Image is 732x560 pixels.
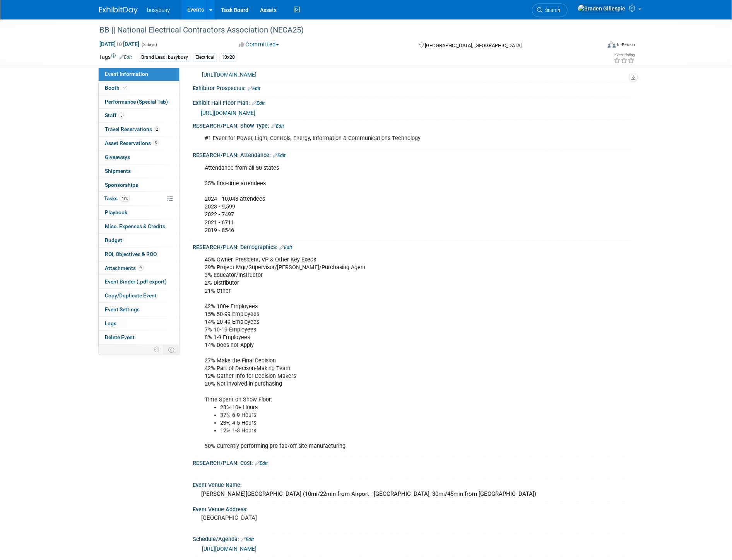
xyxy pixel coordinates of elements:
[105,251,157,257] span: ROI, Objectives & ROO
[252,101,265,106] a: Edit
[99,137,179,150] a: Asset Reservations3
[105,71,148,77] span: Event Information
[99,109,179,122] a: Staff5
[99,192,179,205] a: Tasks41%
[271,123,284,129] a: Edit
[138,265,144,271] span: 9
[154,126,160,132] span: 2
[99,67,179,81] a: Event Information
[105,223,165,229] span: Misc. Expenses & Credits
[164,345,180,355] td: Toggle Event Tabs
[105,320,116,326] span: Logs
[199,160,548,238] div: Attendance from all 50 states 35% first-time attendees 2024 - 10,048 attendees 2023 - 9,599 2022 ...
[99,317,179,330] a: Logs
[202,72,257,78] a: [URL][DOMAIN_NAME]
[193,241,633,251] div: RESEARCH/PLAN: Demographics:
[105,278,167,285] span: Event Binder (.pdf export)
[119,55,132,60] a: Edit
[198,488,627,500] div: [PERSON_NAME][GEOGRAPHIC_DATA] (10mi/22min from Airport - [GEOGRAPHIC_DATA], 30mi/45min from [GEO...
[425,43,522,48] span: [GEOGRAPHIC_DATA], [GEOGRAPHIC_DATA]
[236,41,282,49] button: Committed
[248,86,260,91] a: Edit
[99,81,179,95] a: Booth
[105,292,157,299] span: Copy/Duplicate Event
[201,514,368,521] pre: [GEOGRAPHIC_DATA]
[99,275,179,289] a: Event Binder (.pdf export)
[199,252,548,454] div: 45% Owner, President, VP & Other Key Execs 29% Project Mgr/Supervisor/[PERSON_NAME]/Purchasing Ag...
[99,123,179,136] a: Travel Reservations2
[279,245,292,250] a: Edit
[99,248,179,261] a: ROI, Objectives & ROO
[99,150,179,164] a: Giveaways
[193,53,217,61] div: Electrical
[193,504,633,513] div: Event Venue Address:
[105,140,159,146] span: Asset Reservations
[150,345,164,355] td: Personalize Event Tab Strip
[141,42,157,47] span: (3 days)
[255,461,268,466] a: Edit
[99,261,179,275] a: Attachments9
[220,411,543,419] li: 37% 6-9 Hours
[105,99,168,105] span: Performance (Special Tab)
[99,220,179,233] a: Misc. Expenses & Credits
[105,112,124,118] span: Staff
[193,149,633,159] div: RESEARCH/PLAN: Attendance:
[241,537,254,542] a: Edit
[220,404,543,411] li: 28% 10+ Hours
[118,113,124,118] span: 5
[104,195,130,201] span: Tasks
[542,7,560,13] span: Search
[99,178,179,192] a: Sponsorships
[99,53,132,62] td: Tags
[105,306,140,312] span: Event Settings
[202,546,257,552] a: [URL][DOMAIN_NAME]
[105,126,160,132] span: Travel Reservations
[139,53,190,61] div: Brand Lead: busybusy
[99,41,140,48] span: [DATE] [DATE]
[193,533,633,543] div: Schedule/Agenda:
[99,234,179,247] a: Budget
[193,97,633,107] div: Exhibit Hall Floor Plan:
[105,209,127,215] span: Playbook
[193,479,633,489] div: Event Venue Name:
[153,140,159,146] span: 3
[105,334,135,340] span: Delete Event
[199,131,548,146] div: #1 Event for Power, Light, Controls, Energy, Information & Communications Technology
[614,53,635,57] div: Event Rating
[99,164,179,178] a: Shipments
[105,182,138,188] span: Sponsorships
[99,206,179,219] a: Playbook
[555,40,635,52] div: Event Format
[193,120,633,130] div: RESEARCH/PLAN: Show Type:
[105,154,130,160] span: Giveaways
[220,419,543,427] li: 23% 4-5 Hours
[617,42,635,48] div: In-Person
[193,82,633,92] div: Exhibitor Prospectus:
[105,168,131,174] span: Shipments
[578,4,626,13] img: Braden Gillespie
[201,110,255,116] a: [URL][DOMAIN_NAME]
[120,196,130,201] span: 41%
[116,41,123,47] span: to
[105,237,122,243] span: Budget
[99,7,138,14] img: ExhibitDay
[105,85,128,91] span: Booth
[193,457,633,467] div: RESEARCH/PLAN: Cost:
[99,303,179,316] a: Event Settings
[97,23,589,37] div: BB || National Electrical Contractors Association (NECA25)
[532,3,568,17] a: Search
[99,331,179,344] a: Delete Event
[220,427,543,435] li: 12% 1-3 Hours
[123,85,127,90] i: Booth reservation complete
[99,289,179,302] a: Copy/Duplicate Event
[99,95,179,109] a: Performance (Special Tab)
[608,41,616,48] img: Format-Inperson.png
[147,7,170,13] span: busybusy
[105,265,144,271] span: Attachments
[219,53,237,61] div: 10x20
[273,153,286,158] a: Edit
